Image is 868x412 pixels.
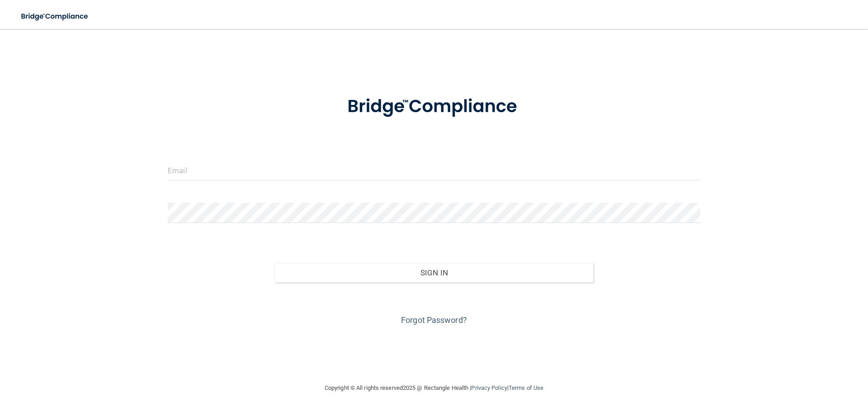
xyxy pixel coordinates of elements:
[329,83,539,130] img: bridge_compliance_login_screen.278c3ca4.svg
[401,315,467,325] a: Forgot Password?
[688,165,699,176] keeper-lock: Open Keeper Popup
[14,7,97,26] img: bridge_compliance_login_screen.278c3ca4.svg
[168,160,700,180] input: Email
[269,374,599,403] div: Copyright © All rights reserved 2025 @ Rectangle Health | |
[274,263,594,283] button: Sign In
[471,384,507,391] a: Privacy Policy
[509,384,543,391] a: Terms of Use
